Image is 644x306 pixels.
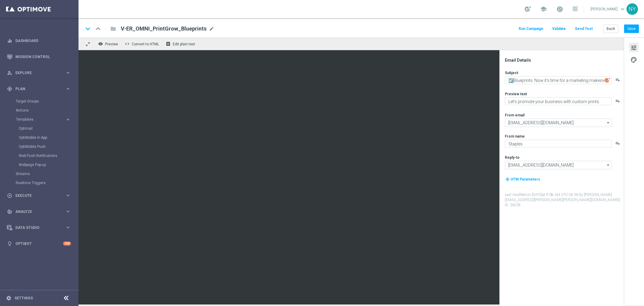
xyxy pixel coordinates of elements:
div: Explore [7,70,65,76]
a: Mission Control [15,49,71,65]
button: Data Studio keyboard_arrow_right [7,225,71,230]
button: tune [629,43,639,52]
i: keyboard_arrow_right [65,117,71,122]
i: keyboard_arrow_right [65,209,71,214]
div: Web Push Notifications [19,151,78,160]
div: Analyze [7,209,65,214]
span: Templates [16,118,59,121]
label: Last modified on [DATE] at 9:08 AM UTC-04:00 by [PERSON_NAME][EMAIL_ADDRESS][PERSON_NAME][PERSON_... [505,192,623,207]
div: NY [626,3,638,15]
span: code [125,41,130,46]
span: Analyze [15,210,65,213]
button: Mission Control [7,54,71,59]
button: playlist_add [615,99,620,103]
button: gps_fixed Plan keyboard_arrow_right [7,86,71,91]
i: keyboard_arrow_down [83,24,92,33]
i: keyboard_arrow_right [65,225,71,230]
div: Email Details [505,57,623,63]
a: Optibot [15,236,63,252]
button: Templates keyboard_arrow_right [16,117,71,122]
span: keyboard_arrow_down [619,6,626,12]
span: palette [630,56,637,64]
i: receipt [166,41,171,46]
div: Realtime Triggers [16,178,78,187]
i: remove_red_eye [98,41,103,46]
div: Execute [7,193,65,198]
input: staples@connected.staples.com [505,119,612,127]
button: Send Test [574,25,594,33]
a: [PERSON_NAME]keyboard_arrow_down [590,5,626,14]
div: Optimail [19,124,78,133]
span: mode_edit [209,26,214,31]
button: equalizer Dashboard [7,38,71,43]
a: Settings [14,296,33,300]
div: OptiMobile Push [19,142,78,151]
button: Save [624,24,639,33]
label: From email [505,113,524,118]
i: lightbulb [7,241,12,246]
span: Validate [552,27,566,31]
i: track_changes [7,209,12,214]
button: Back [603,24,618,33]
a: Web Push Notifications [19,153,63,158]
a: Optimail [19,126,63,131]
button: receipt Edit plain text [164,40,198,48]
div: Webpage Pop-up [19,160,78,169]
i: arrow_drop_down [605,161,611,169]
div: Dashboard [7,33,71,49]
i: keyboard_arrow_right [65,86,71,92]
div: Actions [16,106,78,115]
button: play_circle_outline Execute keyboard_arrow_right [7,193,71,198]
i: equalizer [7,38,12,44]
div: Mission Control [7,49,71,65]
i: play_circle_outline [7,193,12,198]
div: OptiMobile In-App [19,133,78,142]
span: V-ER_OMNI_PrintGrow_Blueprints [121,25,207,32]
div: Templates [16,115,78,169]
span: Explore [15,71,65,75]
span: Edit plain text [173,42,195,46]
a: Realtime Triggers [16,181,63,185]
label: From name [505,134,525,139]
input: info@staples.com [505,161,612,169]
button: playlist_add [615,77,620,82]
i: arrow_drop_down [605,119,611,127]
button: remove_red_eye Preview [97,40,121,48]
i: person_search [7,70,12,76]
span: tune [630,44,637,52]
div: +10 [63,242,71,246]
span: Data Studio [15,226,65,229]
span: school [540,6,547,12]
i: my_location [505,177,510,181]
button: track_changes Analyze keyboard_arrow_right [7,209,71,214]
a: Target Groups [16,99,63,104]
button: palette [629,55,639,64]
div: Plan [7,86,65,92]
a: Webpage Pop-up [19,162,63,167]
i: settings [6,295,11,301]
i: keyboard_arrow_right [65,70,71,76]
button: person_search Explore keyboard_arrow_right [7,70,71,75]
a: Streams [16,171,63,176]
div: Data Studio [7,225,65,230]
img: optiGenie.svg [605,77,610,83]
i: gps_fixed [7,86,12,92]
span: UTM Parameters [511,177,540,181]
label: Reply-to [505,155,520,160]
i: keyboard_arrow_right [65,193,71,198]
button: Run Campaign [518,25,544,33]
div: Streams [16,169,78,178]
a: Actions [16,108,63,113]
button: playlist_add [615,141,620,146]
label: Preview text [505,92,527,96]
